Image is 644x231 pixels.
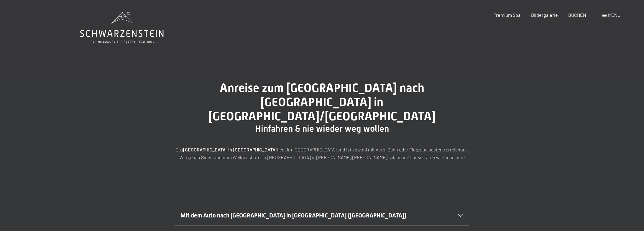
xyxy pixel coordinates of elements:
span: Hinfahren & nie wieder weg wollen [255,123,389,134]
span: Anreise zum [GEOGRAPHIC_DATA] nach [GEOGRAPHIC_DATA] in [GEOGRAPHIC_DATA]/[GEOGRAPHIC_DATA] [209,81,436,123]
p: Das liegt im [GEOGRAPHIC_DATA] und ist sowohl mit Auto, Bahn oder Flugzeug bestens erreichbar. Wi... [175,146,469,161]
strong: [GEOGRAPHIC_DATA] in [GEOGRAPHIC_DATA] [183,147,277,152]
span: Menü [608,12,620,18]
span: Mit dem Auto nach [GEOGRAPHIC_DATA] in [GEOGRAPHIC_DATA] ([GEOGRAPHIC_DATA]) [180,212,406,219]
a: Bildergalerie [531,12,558,18]
a: Premium Spa [493,12,520,18]
a: BUCHEN [568,12,586,18]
